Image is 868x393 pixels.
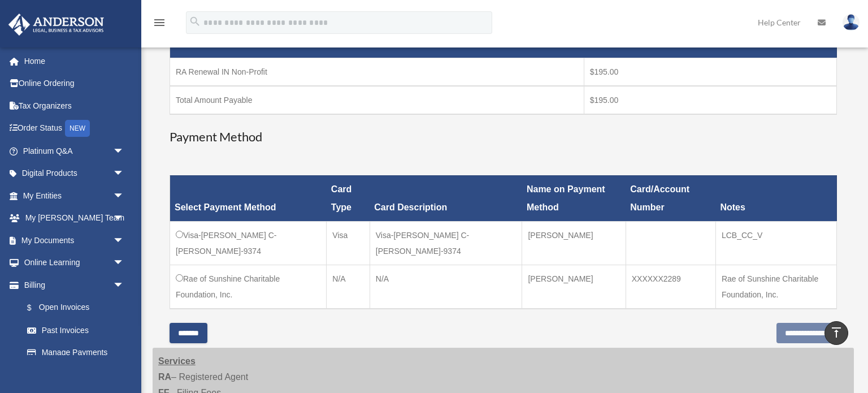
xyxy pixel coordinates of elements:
[170,86,584,114] td: Total Amount Payable
[824,321,848,345] a: vertical_align_top
[584,86,836,114] td: $195.00
[715,221,836,265] td: LCB_CC_V
[8,274,136,296] a: Billingarrow_drop_down
[16,319,136,342] a: Past Invoices
[370,221,522,265] td: Visa-[PERSON_NAME] C-[PERSON_NAME]-9374
[370,265,522,309] td: N/A
[153,20,166,29] a: menu
[33,301,39,315] span: $
[170,58,584,86] td: RA Renewal IN Non-Profit
[170,265,327,309] td: Rae of Sunshine Charitable Foundation, Inc.
[8,50,141,72] a: Home
[8,117,141,140] a: Order StatusNEW
[113,229,136,252] span: arrow_drop_down
[5,14,107,36] img: Anderson Advisors Platinum Portal
[158,372,171,382] strong: RA
[158,356,196,366] strong: Services
[8,94,141,117] a: Tax Organizers
[715,175,836,221] th: Notes
[522,265,626,309] td: [PERSON_NAME]
[8,207,141,230] a: My [PERSON_NAME] Teamarrow_drop_down
[170,128,837,146] h3: Payment Method
[522,221,626,265] td: [PERSON_NAME]
[113,140,136,163] span: arrow_drop_down
[170,221,327,265] td: Visa-[PERSON_NAME] C-[PERSON_NAME]-9374
[626,175,715,221] th: Card/Account Number
[113,184,136,208] span: arrow_drop_down
[522,175,626,221] th: Name on Payment Method
[16,342,136,364] a: Manage Payments
[8,162,141,185] a: Digital Productsarrow_drop_down
[113,207,136,230] span: arrow_drop_down
[153,16,166,29] i: menu
[8,140,141,162] a: Platinum Q&Aarrow_drop_down
[830,326,843,339] i: vertical_align_top
[327,265,370,309] td: N/A
[843,14,860,31] img: User Pic
[8,229,141,252] a: My Documentsarrow_drop_down
[65,120,90,137] div: NEW
[170,175,327,221] th: Select Payment Method
[327,221,370,265] td: Visa
[189,15,201,28] i: search
[8,72,141,95] a: Online Ordering
[8,184,141,207] a: My Entitiesarrow_drop_down
[327,175,370,221] th: Card Type
[8,252,141,274] a: Online Learningarrow_drop_down
[584,58,836,86] td: $195.00
[370,175,522,221] th: Card Description
[715,265,836,309] td: Rae of Sunshine Charitable Foundation, Inc.
[626,265,715,309] td: XXXXXX2289
[113,162,136,185] span: arrow_drop_down
[16,296,130,319] a: $Open Invoices
[113,274,136,297] span: arrow_drop_down
[113,252,136,275] span: arrow_drop_down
